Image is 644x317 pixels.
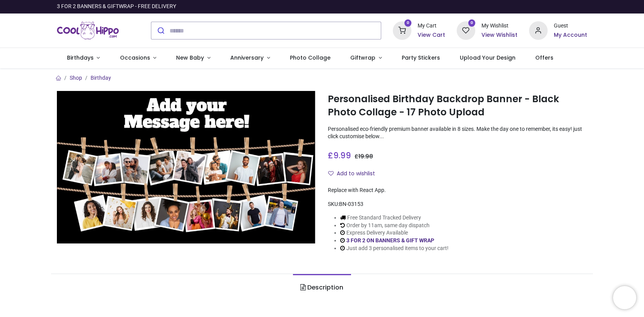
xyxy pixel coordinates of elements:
[468,19,476,27] sup: 0
[402,54,440,62] span: Party Stickers
[339,201,363,207] span: BN-03153
[333,150,351,161] span: 9.99
[554,22,587,30] div: Guest
[328,167,382,180] button: Add to wishlistAdd to wishlist
[554,31,587,39] a: My Account
[535,54,553,62] span: Offers
[176,54,204,62] span: New Baby
[57,91,316,243] img: Personalised Birthday Backdrop Banner - Black Photo Collage - 17 Photo Upload
[457,27,475,33] a: 0
[57,20,119,41] a: Logo of Cool Hippo
[340,214,449,222] li: Free Standard Tracked Delivery
[340,245,449,252] li: Just add 3 personalised items to your cart!
[340,222,449,230] li: Order by 11am, same day dispatch
[328,150,351,161] span: £
[418,22,445,30] div: My Cart
[328,125,587,141] p: Personalised eco-friendly premium banner available in 8 sizes. Make the day one to remember, its ...
[57,3,176,10] div: 3 FOR 2 BANNERS & GIFTWRAP - FREE DELIVERY
[340,229,449,237] li: Express Delivery Available
[70,75,82,81] a: Shop
[350,54,375,62] span: Giftwrap
[404,19,412,27] sup: 0
[110,48,166,68] a: Occasions
[91,75,111,81] a: Birthday
[57,48,110,68] a: Birthdays
[328,187,587,194] div: Replace with React App.
[340,48,392,68] a: Giftwrap
[355,153,373,160] span: £
[425,3,587,10] iframe: Customer reviews powered by Trustpilot
[220,48,280,68] a: Anniversary
[293,274,351,301] a: Description
[358,153,373,160] span: 19.98
[166,48,221,68] a: New Baby
[67,54,94,62] span: Birthdays
[481,22,517,30] div: My Wishlist
[57,20,119,41] img: Cool Hippo
[120,54,150,62] span: Occasions
[328,200,587,208] div: SKU:
[290,54,331,62] span: Photo Collage
[230,54,264,62] span: Anniversary
[151,22,170,39] button: Submit
[418,31,445,39] a: View Cart
[481,31,517,39] a: View Wishlist
[460,54,516,62] span: Upload Your Design
[613,286,636,309] iframe: Brevo live chat
[346,237,434,243] a: 3 FOR 2 ON BANNERS & GIFT WRAP
[393,27,411,33] a: 0
[328,171,334,176] i: Add to wishlist
[328,93,587,119] h1: Personalised Birthday Backdrop Banner - Black Photo Collage - 17 Photo Upload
